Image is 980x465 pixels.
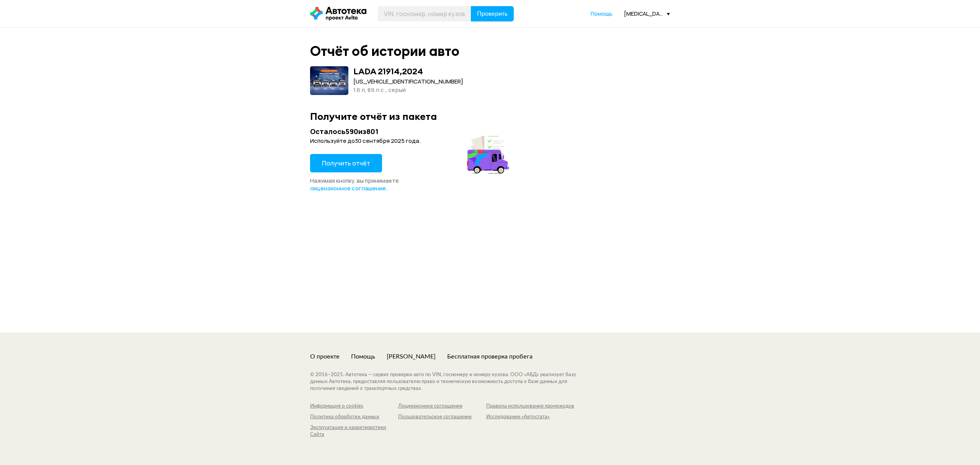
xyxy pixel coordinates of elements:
[353,77,463,86] div: [US_VEHICLE_IDENTIFICATION_NUMBER]
[353,86,463,94] div: 1.6 л, 89 л.c., серый
[624,10,670,17] div: [MEDICAL_DATA][EMAIL_ADDRESS][DOMAIN_NAME]
[310,414,398,421] a: Политика обработки данных
[310,372,591,392] div: © 2016– 2025 . Автотека — сервис проверки авто по VIN, госномеру и номеру кузова. ООО «АБД» реали...
[486,414,574,421] a: Исследование «Автостата»
[310,43,459,59] div: Отчёт об истории авто
[353,66,423,76] div: LADA 21914 , 2024
[310,177,399,192] span: Нажимая кнопку, вы принимаете .
[310,137,511,145] div: Используйте до 30 сентября 2025 года .
[310,127,511,136] div: Осталось 590 из 801
[322,159,370,167] span: Получить отчёт
[398,414,486,421] a: Пользовательское соглашение
[486,403,574,410] a: Правила использования промокодов
[477,11,508,17] span: Проверить
[310,154,382,172] button: Получить отчёт
[310,184,386,192] span: лицензионное соглашение
[310,403,398,410] a: Информация о cookies
[387,352,436,361] a: [PERSON_NAME]
[351,352,375,361] a: Помощь
[378,6,471,21] input: VIN, госномер, номер кузова
[447,352,532,361] a: Бесплатная проверка пробега
[310,424,398,438] a: Эксплуатация и характеристики Сайта
[471,6,514,21] button: Проверить
[310,185,386,192] a: лицензионное соглашение
[310,110,670,122] div: Получите отчёт из пакета
[591,10,612,18] a: Помощь
[398,403,486,410] a: Лицензионное соглашение
[310,352,340,361] a: О проекте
